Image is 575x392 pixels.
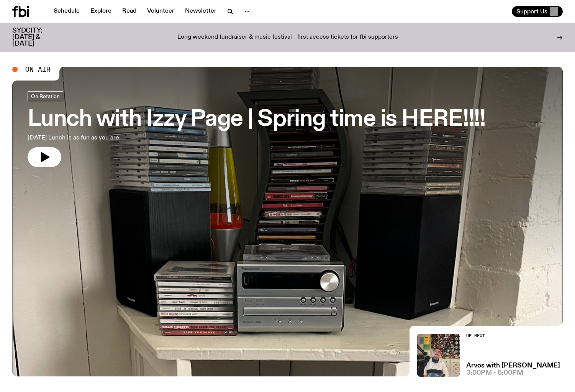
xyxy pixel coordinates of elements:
a: Schedule [49,6,84,17]
h3: Lunch with Izzy Page | Spring time is HERE!!!! [28,109,485,130]
a: Lunch with Izzy Page | Spring time is HERE!!!![DATE] Lunch is as fun as you are [28,91,485,167]
a: Volunteer [143,6,179,17]
h2: Up Next [466,334,560,338]
a: Explore [86,6,116,17]
a: On Rotation [28,91,63,101]
a: Arvos with [PERSON_NAME] [466,362,560,369]
button: Support Us [512,6,563,17]
p: [DATE] Lunch is as fun as you are [28,133,224,143]
p: Long weekend fundraiser & music festival - first access tickets for fbi supporters [177,34,398,41]
span: On Air [25,66,51,73]
span: Support Us [516,8,547,15]
a: Read [118,6,141,17]
h3: SYDCITY: [DATE] & [DATE] [12,28,61,47]
span: 3:00pm - 6:00pm [466,370,523,376]
span: On Rotation [31,93,60,99]
a: Newsletter [180,6,221,17]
